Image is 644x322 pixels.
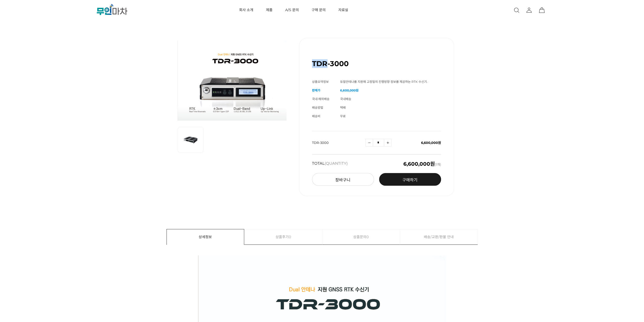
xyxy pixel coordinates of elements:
[340,106,346,109] span: 택배
[312,97,329,101] span: 국내·해외배송
[167,229,244,244] a: 상세정보
[312,59,349,68] h1: TDR-3000
[312,106,323,109] span: 배송방법
[366,229,369,244] span: 0
[402,178,418,182] span: 구매하기
[289,229,291,244] span: 0
[403,161,435,167] em: 6,600,000원
[340,88,359,92] strong: 6,600,000원
[322,229,400,244] a: 상품문의0
[312,173,374,186] button: 장바구니
[384,139,391,146] a: 수량증가
[178,38,286,121] img: TDR-3000
[325,161,348,166] span: (QUANTITY)
[312,114,320,118] span: 배송비
[340,97,351,101] span: 국내배송
[340,80,428,84] span: 듀얼안테나를 지원해 고정밀의 진행방향 정보를 제공하는 RTK 수신기.
[379,173,441,186] a: 구매하기
[312,161,348,166] strong: TOTAL
[421,141,441,145] span: 6,600,000원
[244,229,322,244] a: 상품후기0
[400,229,477,244] a: 배송/교환/환불 안내
[403,161,441,166] span: (1개)
[312,80,329,84] span: 상품요약정보
[365,139,373,146] a: 수량감소
[340,114,346,118] span: 무료
[312,88,320,92] span: 판매가
[312,131,365,154] td: TDR-3000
